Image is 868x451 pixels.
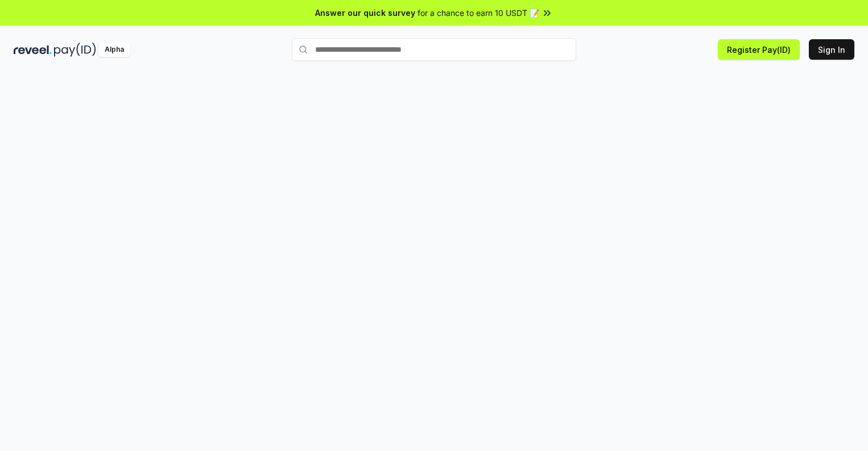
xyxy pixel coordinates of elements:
[98,43,130,57] div: Alpha
[14,43,52,57] img: reveel_dark
[315,7,415,19] span: Answer our quick survey
[718,39,800,60] button: Register Pay(ID)
[54,43,96,57] img: pay_id
[418,7,539,19] span: for a chance to earn 10 USDT 📝
[809,39,854,60] button: Sign In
